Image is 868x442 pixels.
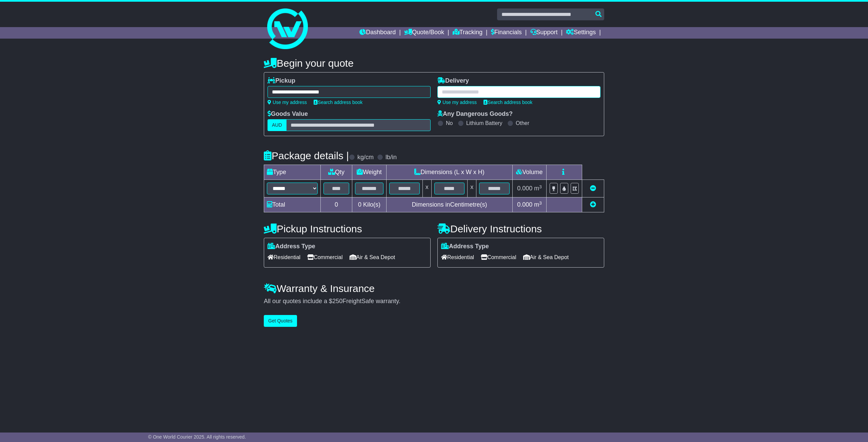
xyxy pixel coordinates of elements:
h4: Pickup Instructions [264,223,431,234]
sup: 3 [539,201,542,206]
label: Lithium Battery [466,120,502,126]
span: Air & Sea Depot [523,252,569,262]
a: Quote/Book [404,27,444,39]
a: Add new item [590,201,596,208]
label: Pickup [268,77,295,85]
label: Any Dangerous Goods? [437,110,513,118]
a: Dashboard [359,27,396,39]
a: Tracking [453,27,482,39]
label: Address Type [441,243,489,250]
span: 0.000 [517,185,532,192]
a: Settings [566,27,596,39]
a: Financials [491,27,522,39]
label: Goods Value [268,110,308,118]
span: 0.000 [517,201,532,208]
td: Volume [512,165,546,180]
h4: Warranty & Insurance [264,283,604,294]
span: Residential [268,252,300,262]
span: m [534,201,542,208]
td: Total [264,197,321,212]
span: 0 [358,201,361,208]
span: © One World Courier 2025. All rights reserved. [148,434,246,440]
div: All our quotes include a $ FreightSafe warranty. [264,298,604,305]
a: Remove this item [590,185,596,192]
td: Kilo(s) [352,197,387,212]
span: 250 [332,298,342,304]
td: 0 [321,197,352,212]
label: No [446,120,453,126]
h4: Begin your quote [264,58,604,69]
td: Qty [321,165,352,180]
td: x [468,180,476,197]
label: AUD [268,119,287,131]
sup: 3 [539,184,542,189]
a: Use my address [437,100,477,105]
td: Dimensions in Centimetre(s) [386,197,512,212]
h4: Package details | [264,150,349,161]
span: Residential [441,252,474,262]
button: Get Quotes [264,315,297,327]
label: kg/cm [357,154,374,161]
label: Address Type [268,243,315,250]
label: lb/in [386,154,397,161]
span: Commercial [481,252,516,262]
a: Support [530,27,558,39]
td: Type [264,165,321,180]
td: Weight [352,165,387,180]
td: Dimensions (L x W x H) [386,165,512,180]
span: Air & Sea Depot [350,252,395,262]
a: Use my address [268,100,307,105]
label: Delivery [437,77,469,85]
span: m [534,185,542,192]
a: Search address book [484,100,532,105]
a: Search address book [314,100,362,105]
label: Other [516,120,529,126]
td: x [422,180,431,197]
span: Commercial [307,252,342,262]
h4: Delivery Instructions [437,223,604,234]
